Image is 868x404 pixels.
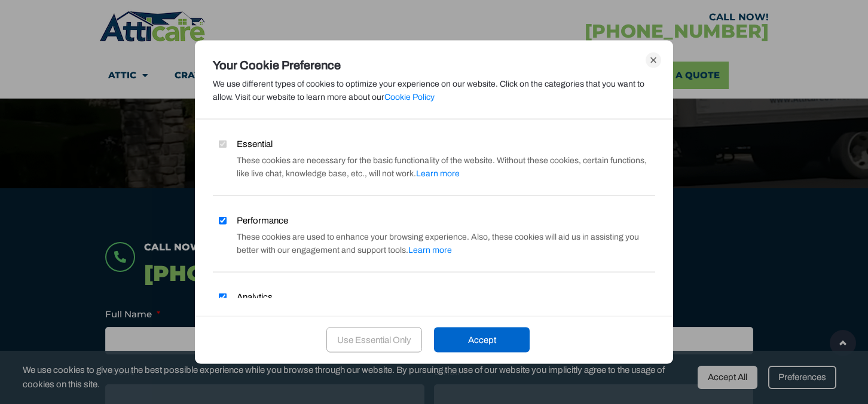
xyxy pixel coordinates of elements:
[326,328,422,353] div: Use Essential Only
[213,59,655,72] div: Your Cookie Preference
[219,216,227,224] input: Performance
[237,290,273,304] span: Analytics
[213,78,655,104] div: We use different types of cookies to optimize your experience on our website. Click on the catego...
[219,140,227,148] input: Essential
[384,93,435,102] a: Cookie Policy
[237,214,288,227] span: Performance
[213,154,655,180] div: These cookies are necessary for the basic functionality of the website. Without these cookies, ce...
[416,169,460,178] span: Learn more
[237,137,273,151] span: Essential
[219,293,227,301] input: Analytics
[434,328,530,353] div: Accept
[213,231,655,257] div: These cookies are used to enhance your browsing experience. Also, these cookies will aid us in as...
[408,246,452,255] span: Learn more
